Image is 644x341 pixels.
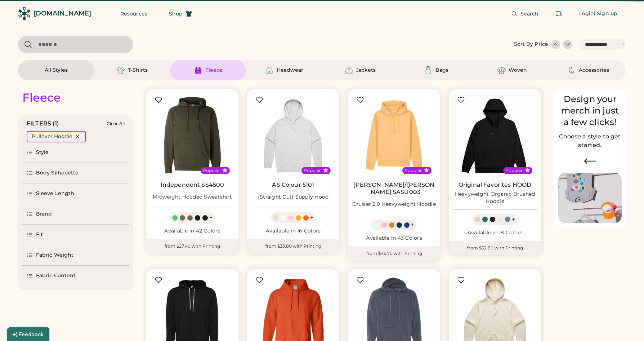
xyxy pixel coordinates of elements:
[222,168,228,173] button: Popular Style
[258,194,329,201] div: (Straight Cut) Supply Hood
[558,132,622,150] h2: Choose a style to get started.
[502,6,547,21] button: Search
[22,90,61,105] div: Fleece
[36,272,76,279] div: Fabric Content
[151,93,234,177] img: Independent Trading Co. SS4500 Midweight Hooded Sweatshirt
[348,246,440,261] div: from $46.70 with Printing
[352,181,436,196] a: [PERSON_NAME]/[PERSON_NAME] SASU003
[32,133,72,140] div: Pullover Hoodie
[116,66,125,75] img: T-Shirts Icon
[33,9,91,18] div: [DOMAIN_NAME]
[272,181,314,189] a: AS Colour 5101
[453,229,537,236] div: Available in 18 Colors
[567,66,576,75] img: Accessories Icon
[265,66,274,75] img: Headwear Icon
[352,201,436,208] div: Cruiser 2.0 Heavyweight Hoodie
[352,235,436,242] div: Available in 43 Colors
[112,6,156,21] button: Resources
[520,11,539,16] span: Search
[512,216,515,223] div: +
[161,181,224,189] a: Independent SS4500
[505,168,523,173] div: Popular
[497,66,506,75] img: Woven Icon
[435,67,448,74] div: Bags
[146,239,238,253] div: from $27.40 with Printing
[558,173,622,223] img: Image of Lisa Congdon Eye Print on T-Shirt and Hat
[205,67,223,74] div: Fleece
[36,211,52,218] div: Brand
[514,41,548,48] div: Sort By Price
[424,66,433,75] img: Bags Icon
[128,67,148,74] div: T-Shirts
[251,93,335,177] img: AS Colour 5101 (Straight Cut) Supply Hood
[453,93,537,177] img: Original Favorites HOOD Heavyweight Organic Brushed Hoodie
[45,67,68,74] div: All Styles
[36,169,79,177] div: Body Silhouette
[153,194,232,201] div: Midweight Hooded Sweatshirt
[203,168,220,173] div: Popular
[525,168,530,173] button: Popular Style
[449,241,541,255] div: from $52.80 with Printing
[251,227,335,235] div: Available in 16 Colors
[453,191,537,205] div: Heavyweight Organic Brushed Hoodie
[579,10,594,17] div: Login
[209,214,213,222] div: +
[36,252,73,259] div: Fabric Weight
[509,67,527,74] div: Woven
[345,66,353,75] img: Jackets Icon
[107,121,125,126] div: Clear All
[356,67,376,74] div: Jackets
[160,6,201,21] button: Shop
[36,149,49,156] div: Style
[169,11,183,16] span: Shop
[404,168,422,173] div: Popular
[310,214,313,222] div: +
[459,181,531,189] a: Original Favorites HOOD
[18,7,31,20] img: Rendered Logo - Screens
[424,168,429,173] button: Popular Style
[151,227,234,235] div: Available in 42 Colors
[552,6,566,21] button: Retrieve an order
[27,119,59,128] div: FILTERS (1)
[36,190,74,197] div: Sleeve Length
[594,10,617,17] div: | Sign up
[247,239,339,253] div: from $33.80 with Printing
[323,168,328,173] button: Popular Style
[36,231,43,238] div: Fit
[579,67,609,74] div: Accessories
[194,66,202,75] img: Fleece Icon
[304,168,321,173] div: Popular
[277,67,303,74] div: Headwear
[352,93,436,177] img: Stanley/Stella SASU003 Cruiser 2.0 Heavyweight Hoodie
[558,93,622,128] div: Design your merch in just a few clicks!
[411,221,414,229] div: +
